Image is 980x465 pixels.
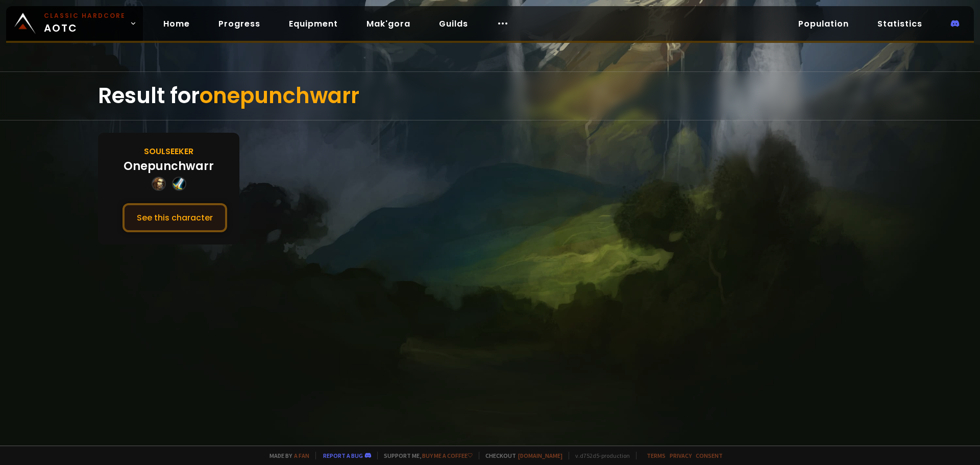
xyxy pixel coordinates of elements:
[44,11,126,20] small: Classic Hardcore
[790,13,857,34] a: Population
[518,452,562,459] a: [DOMAIN_NAME]
[210,13,268,34] a: Progress
[569,452,630,459] span: v. d752d5 - production
[294,452,309,459] a: a fan
[377,452,473,459] span: Support me,
[155,13,198,34] a: Home
[124,158,214,175] div: Onepunchwarr
[431,13,476,34] a: Guilds
[647,452,666,459] a: Terms
[422,452,473,459] a: Buy me a coffee
[200,81,359,111] span: onepunchwarr
[44,11,126,36] span: AOTC
[263,452,309,459] span: Made by
[696,452,723,459] a: Consent
[122,203,227,232] button: See this character
[869,13,930,34] a: Statistics
[479,452,562,459] span: Checkout
[98,72,882,120] div: Result for
[6,6,143,41] a: Classic HardcoreAOTC
[323,452,363,459] a: Report a bug
[670,452,692,459] a: Privacy
[144,145,193,158] div: Soulseeker
[281,13,346,34] a: Equipment
[358,13,419,34] a: Mak'gora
